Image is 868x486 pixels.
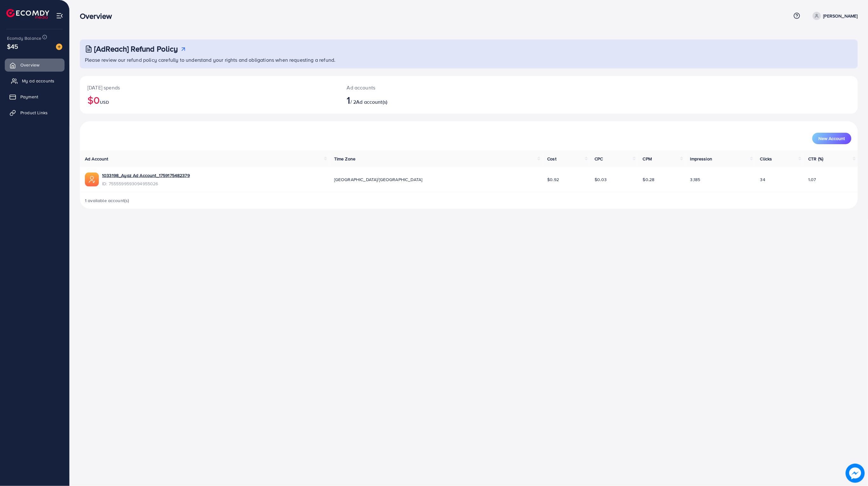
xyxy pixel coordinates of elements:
span: Impression [690,156,713,162]
span: Ecomdy Balance [7,35,41,41]
a: 1033198_Ayaz Ad Account_1759175482379 [102,172,190,179]
span: Ad Account [85,156,108,162]
h3: [AdReach] Refund Policy [94,44,178,53]
img: image [56,44,62,50]
span: Clicks [760,156,772,162]
img: image [846,464,865,483]
p: [PERSON_NAME] [823,12,858,20]
span: New Account [819,136,845,141]
img: ic-ads-acc.e4c84228.svg [85,173,99,187]
span: 34 [760,176,765,183]
span: CTR (%) [809,156,823,162]
img: logo [6,9,49,19]
span: Overview [20,62,39,68]
h2: / 2 [347,94,526,106]
span: USD [100,99,109,105]
span: Ad account(s) [356,98,387,105]
p: Ad accounts [347,84,526,91]
a: [PERSON_NAME] [810,12,858,20]
a: Overview [5,59,65,71]
a: Payment [5,90,65,103]
span: Product Links [20,109,48,116]
span: CPC [595,156,603,162]
span: $0.92 [548,176,559,183]
span: ID: 7555599593094955026 [102,180,190,187]
span: $0.03 [595,176,607,183]
span: Cost [548,156,557,162]
span: [GEOGRAPHIC_DATA]/[GEOGRAPHIC_DATA] [334,176,423,183]
a: My ad accounts [5,74,65,87]
span: Time Zone [334,156,355,162]
h3: Overview [80,11,117,21]
span: My ad accounts [22,78,54,84]
span: $0.28 [643,176,655,183]
span: 3,185 [690,176,700,183]
p: Please review our refund policy carefully to understand your rights and obligations when requesti... [85,56,854,64]
span: $45 [7,42,18,51]
p: [DATE] spends [87,84,332,91]
span: Payment [20,94,38,100]
span: 1.07 [809,176,816,183]
span: 1 available account(s) [85,197,129,204]
button: New Account [812,133,851,144]
span: 1 [347,93,350,107]
span: CPM [643,156,652,162]
img: menu [56,12,63,19]
a: Product Links [5,106,65,119]
h2: $0 [87,94,332,106]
